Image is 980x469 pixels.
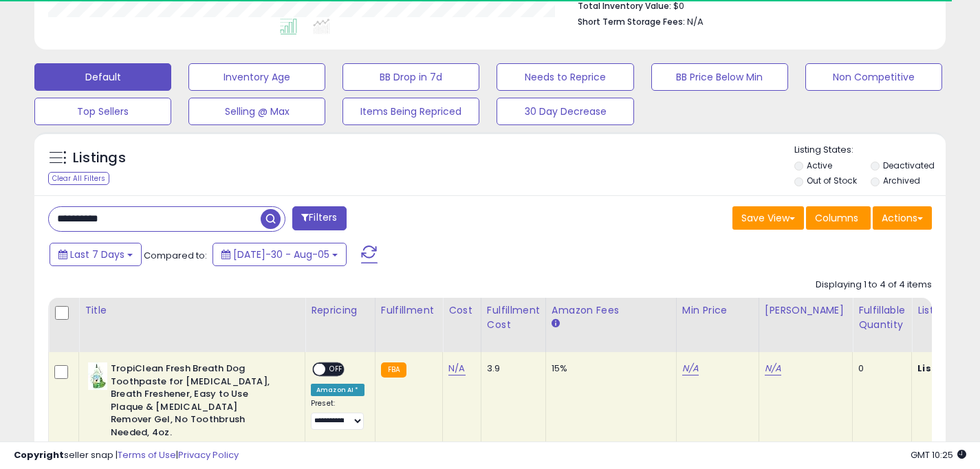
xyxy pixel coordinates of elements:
div: Preset: [311,399,364,430]
img: 41JwcXOLleL._SL40_.jpg [88,362,107,390]
span: 2025-08-13 10:25 GMT [911,448,966,461]
b: Short Term Storage Fees: [578,16,685,28]
button: Non Competitive [805,63,942,91]
span: N/A [687,15,704,28]
button: Actions [873,206,932,230]
a: Privacy Policy [178,448,239,461]
div: Repricing [311,303,369,318]
div: Displaying 1 to 4 of 4 items [816,279,932,292]
label: Active [807,160,832,171]
div: Fulfillment Cost [487,303,540,332]
button: BB Drop in 7d [342,63,479,91]
button: Default [34,63,171,91]
a: N/A [765,362,781,375]
div: Title [85,303,299,318]
button: Inventory Age [188,63,325,91]
strong: Copyright [14,448,64,461]
p: Listing States: [794,144,946,157]
small: FBA [381,362,406,378]
span: Columns [815,211,858,225]
button: 30 Day Decrease [497,98,633,125]
label: Deactivated [883,160,935,171]
div: Amazon Fees [552,303,671,318]
label: Out of Stock [807,175,857,186]
div: seller snap | | [14,449,239,462]
button: Columns [806,206,871,230]
div: [PERSON_NAME] [765,303,847,318]
button: Selling @ Max [188,98,325,125]
span: Last 7 Days [70,248,124,261]
button: [DATE]-30 - Aug-05 [213,243,347,266]
b: Listed Price: [917,362,980,375]
div: 3.9 [487,362,535,375]
button: Top Sellers [34,98,171,125]
div: Fulfillment [381,303,437,318]
a: N/A [682,362,699,375]
div: 15% [552,362,666,375]
b: TropiClean Fresh Breath Dog Toothpaste for [MEDICAL_DATA], Breath Freshener, Easy to Use Plaque &... [111,362,278,442]
a: Terms of Use [118,448,176,461]
div: Cost [448,303,475,318]
small: Amazon Fees. [552,318,560,330]
span: [DATE]-30 - Aug-05 [233,248,329,261]
div: Fulfillable Quantity [858,303,906,332]
button: Filters [292,206,346,230]
button: Last 7 Days [50,243,142,266]
button: Items Being Repriced [342,98,479,125]
div: Clear All Filters [48,172,109,185]
h5: Listings [73,149,126,168]
button: Needs to Reprice [497,63,633,91]
div: Min Price [682,303,753,318]
label: Archived [883,175,920,186]
button: Save View [732,206,804,230]
span: Compared to: [144,249,207,262]
button: BB Price Below Min [651,63,788,91]
div: 0 [858,362,901,375]
a: N/A [448,362,465,375]
span: OFF [325,364,347,375]
div: Amazon AI * [311,384,364,396]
